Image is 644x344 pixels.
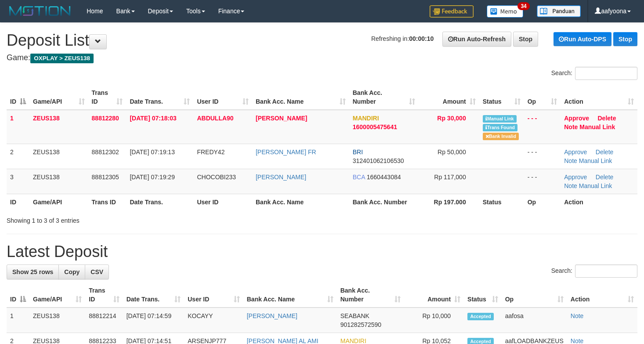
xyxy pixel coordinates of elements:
span: Copy [64,268,80,275]
span: 88812302 [92,148,119,156]
span: Accepted [467,313,494,320]
td: KOCAYY [184,308,243,333]
th: User ID: activate to sort column ascending [193,85,252,110]
td: - - - [524,169,561,194]
span: FREDY42 [197,148,224,156]
span: SEABANK [340,312,369,319]
a: Note [564,123,578,130]
span: Bank is not match [483,133,519,140]
a: Copy [58,264,85,279]
label: Search: [551,264,637,278]
span: [DATE] 07:19:13 [130,148,174,156]
th: Action: activate to sort column ascending [561,85,637,110]
th: Bank Acc. Name: activate to sort column ascending [252,85,349,110]
span: OXPLAY > ZEUS138 [30,54,94,63]
span: Refreshing in: [371,35,434,42]
a: Stop [513,32,538,47]
td: ZEUS138 [29,308,85,333]
span: 88812305 [92,174,119,181]
label: Search: [551,67,637,80]
h1: Latest Deposit [7,243,637,261]
span: Copy 1660443084 to clipboard [367,174,401,181]
div: Showing 1 to 3 of 3 entries [7,213,262,225]
a: Approve [564,115,589,122]
a: Run Auto-DPS [554,32,611,46]
span: [DATE] 07:18:03 [130,115,176,122]
th: Bank Acc. Number: activate to sort column ascending [349,85,419,110]
td: 1 [7,308,29,333]
span: Copy 312401062106530 to clipboard [353,157,404,164]
th: Trans ID: activate to sort column ascending [88,85,127,110]
span: BRI [353,148,363,156]
th: Bank Acc. Name: activate to sort column ascending [243,282,337,308]
th: Amount: activate to sort column ascending [404,282,464,308]
a: Note [564,157,577,164]
td: - - - [524,144,561,169]
th: Op: activate to sort column ascending [524,85,561,110]
th: Date Trans. [126,194,193,210]
th: Op: activate to sort column ascending [502,282,567,308]
img: Feedback.jpg [430,5,474,18]
h4: Game: [7,54,637,62]
span: Rp 30,000 [437,115,466,122]
th: Op [524,194,561,210]
span: [DATE] 07:19:29 [130,174,174,181]
a: Delete [598,115,616,122]
td: 2 [7,144,29,169]
a: Stop [613,32,637,46]
a: [PERSON_NAME] FR [256,148,316,156]
a: Show 25 rows [7,264,59,279]
th: Date Trans.: activate to sort column ascending [123,282,185,308]
span: CSV [90,268,103,275]
span: CHOCOBI233 [197,174,236,181]
td: Rp 10,000 [404,308,464,333]
th: User ID [193,194,252,210]
a: Run Auto-Refresh [442,32,511,47]
a: Manual Link [579,157,612,164]
input: Search: [575,67,637,80]
a: Note [564,182,577,189]
input: Search: [575,264,637,278]
th: Bank Acc. Name [252,194,349,210]
a: Approve [564,174,587,181]
a: [PERSON_NAME] [256,115,307,122]
span: 34 [517,2,529,10]
span: Similar transaction found [483,124,518,131]
th: Action: activate to sort column ascending [567,282,637,308]
h1: Deposit List [7,32,637,49]
strong: 00:00:10 [409,35,434,42]
span: BCA [353,174,365,181]
span: Copy 901282572590 to clipboard [340,321,381,328]
a: Manual Link [579,182,612,189]
a: Manual Link [579,123,615,130]
a: CSV [85,264,109,279]
th: Bank Acc. Number [349,194,419,210]
span: Manually Linked [483,115,517,123]
th: Game/API: activate to sort column ascending [29,282,85,308]
th: Trans ID: activate to sort column ascending [85,282,123,308]
th: ID: activate to sort column descending [7,282,29,308]
span: Rp 117,000 [434,174,466,181]
img: panduan.png [537,5,581,17]
td: [DATE] 07:14:59 [123,308,185,333]
span: Show 25 rows [12,268,53,275]
td: - - - [524,110,561,144]
a: Delete [596,174,613,181]
a: [PERSON_NAME] [256,174,306,181]
span: ABDULLA90 [197,115,233,122]
td: 1 [7,110,29,144]
th: Rp 197.000 [419,194,479,210]
th: Status: activate to sort column ascending [479,85,524,110]
th: User ID: activate to sort column ascending [184,282,243,308]
img: MOTION_logo.png [7,4,73,18]
th: Amount: activate to sort column ascending [419,85,479,110]
td: aafosa [502,308,567,333]
th: Bank Acc. Number: activate to sort column ascending [337,282,404,308]
a: [PERSON_NAME] [247,312,297,319]
td: ZEUS138 [29,110,88,144]
th: ID [7,194,29,210]
span: Copy 1600005475641 to clipboard [353,123,397,130]
span: Rp 50,000 [438,148,466,156]
td: ZEUS138 [29,169,88,194]
td: ZEUS138 [29,144,88,169]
